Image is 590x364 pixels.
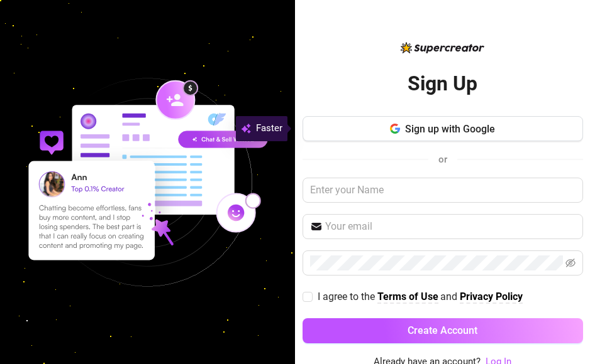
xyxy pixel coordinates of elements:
button: Create Account [303,318,583,343]
span: or [438,154,447,165]
strong: Terms of Use [377,291,438,302]
img: svg%3e [241,121,251,136]
h2: Sign Up [408,71,477,97]
input: Your email [325,219,576,234]
button: Sign up with Google [303,116,583,141]
strong: Privacy Policy [460,291,523,302]
img: logo-BBDzfeDw.svg [401,42,484,53]
a: Terms of Use [377,291,438,304]
span: and [440,291,460,302]
span: I agree to the [318,291,377,302]
span: Create Account [408,324,477,336]
span: Sign up with Google [405,123,495,135]
a: Privacy Policy [460,291,523,304]
span: Faster [256,121,282,136]
input: Enter your Name [303,178,583,203]
span: eye-invisible [565,258,576,268]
